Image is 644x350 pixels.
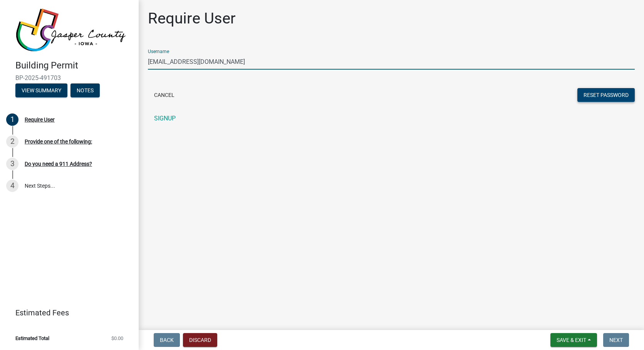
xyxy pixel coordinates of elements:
button: Reset Password [577,88,635,102]
span: Back [160,337,174,343]
button: Back [154,333,180,347]
button: Notes [70,83,100,97]
span: BP-2025-491703 [15,74,123,82]
button: Save & Exit [550,333,597,347]
h4: Building Permit [15,60,132,71]
div: 2 [6,135,18,148]
button: Discard [183,333,217,347]
button: View Summary [15,83,67,97]
h1: Require User [148,9,236,28]
span: $0.00 [111,336,123,341]
div: Require User [25,117,55,122]
a: Estimated Fees [6,305,126,320]
span: Next [609,337,623,343]
div: 1 [6,113,18,126]
span: Estimated Total [15,336,49,341]
button: Cancel [148,88,181,102]
div: Provide one of the following: [25,139,92,144]
wm-modal-confirm: Notes [70,88,100,94]
img: Jasper County, Iowa [15,8,126,52]
a: SIGNUP [148,111,635,126]
span: Save & Exit [557,337,586,343]
div: 4 [6,180,18,192]
div: 3 [6,158,18,170]
wm-modal-confirm: Summary [15,88,67,94]
button: Next [603,333,629,347]
div: Do you need a 911 Address? [25,161,92,167]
